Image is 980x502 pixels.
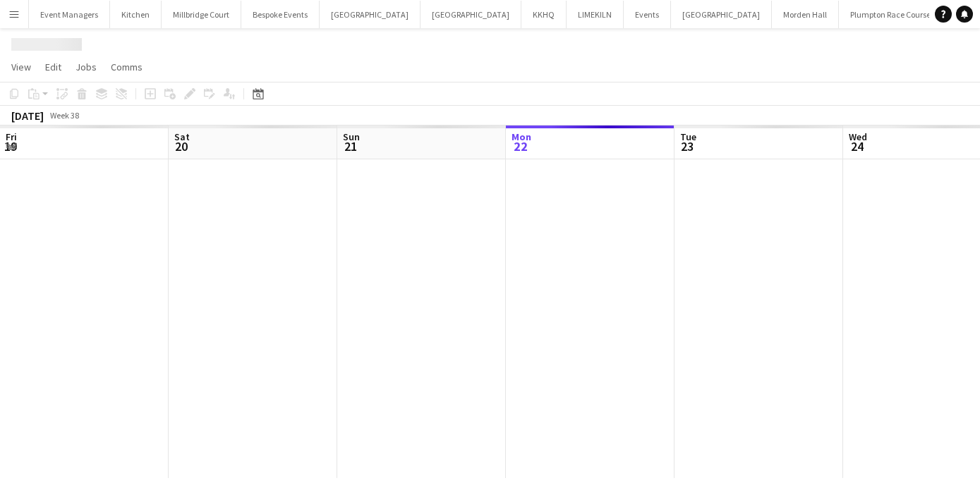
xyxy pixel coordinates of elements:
button: Morden Hall [772,1,839,28]
button: [GEOGRAPHIC_DATA] [421,1,521,28]
span: Sun [343,130,360,143]
span: 22 [509,138,531,154]
span: 24 [847,138,867,154]
span: Edit [45,61,61,73]
span: 20 [172,138,190,154]
button: Millbridge Court [162,1,241,28]
span: Fri [6,130,17,143]
a: Edit [40,58,67,76]
span: Week 38 [47,110,82,121]
a: View [6,58,37,76]
a: Comms [105,58,148,76]
span: Wed [849,130,867,143]
span: Sat [174,130,190,143]
span: 23 [678,138,696,154]
span: Comms [111,61,143,73]
a: Jobs [70,58,102,76]
span: View [11,61,31,73]
span: Mon [512,130,531,143]
button: [GEOGRAPHIC_DATA] [320,1,421,28]
span: Tue [680,130,696,143]
button: [GEOGRAPHIC_DATA] [671,1,772,28]
span: 19 [4,138,17,154]
span: 21 [341,138,360,154]
span: Jobs [75,61,97,73]
button: KKHQ [521,1,567,28]
button: Plumpton Race Course [839,1,943,28]
button: Bespoke Events [241,1,320,28]
button: Kitchen [110,1,162,28]
button: Event Managers [29,1,110,28]
button: Events [624,1,671,28]
div: [DATE] [11,109,44,123]
button: LIMEKILN [567,1,624,28]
